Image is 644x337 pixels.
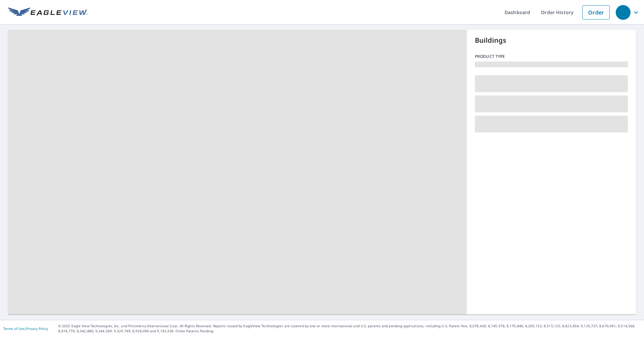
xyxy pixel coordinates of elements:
p: | [3,327,48,331]
a: Terms of Use [3,326,24,331]
img: EV Logo [8,7,88,17]
p: Buildings [475,35,628,45]
a: Privacy Policy [26,326,48,331]
p: Product type [475,53,628,60]
a: Order [582,5,610,20]
p: © 2025 Eagle View Technologies, Inc. and Pictometry International Corp. All Rights Reserved. Repo... [58,324,641,334]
